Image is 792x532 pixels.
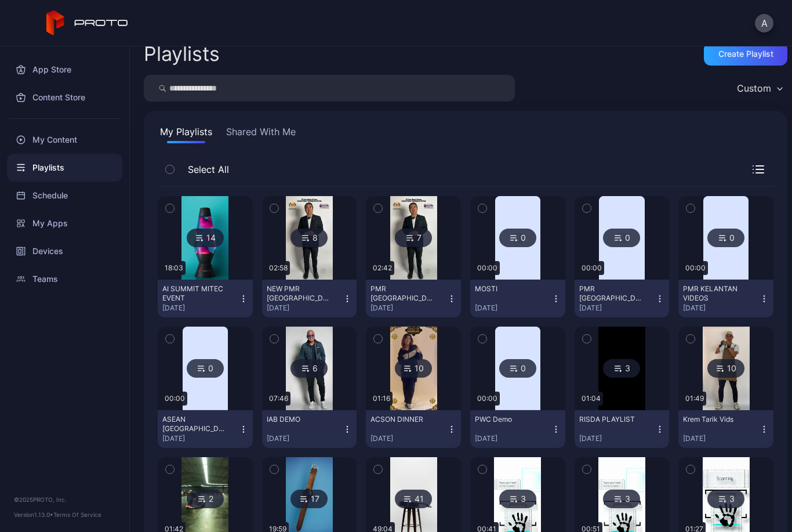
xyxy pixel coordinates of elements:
div: 3 [603,359,640,378]
button: MOSTI[DATE] [470,280,565,317]
div: [DATE] [579,303,656,313]
div: 8 [290,229,328,247]
button: A [755,14,773,32]
div: Krem Tarik Vids [683,415,747,424]
div: 02:58 [267,261,290,275]
div: RISDA PLAYLIST [579,415,643,424]
div: [DATE] [267,434,343,443]
div: 0 [603,229,640,247]
div: 14 [187,229,224,247]
div: 6 [290,359,328,378]
div: IAB DEMO [267,415,330,424]
button: RISDA PLAYLIST[DATE] [575,410,670,448]
div: 02:42 [370,261,394,275]
div: 01:16 [370,392,393,406]
div: 0 [499,229,536,247]
div: 07:46 [267,392,290,406]
div: [DATE] [579,434,656,443]
button: Create Playlist [704,42,787,66]
a: My Content [7,126,122,154]
div: 00:00 [683,261,708,275]
div: Custom [737,82,771,94]
h2: Playlists [144,44,220,64]
div: PMR KELANTAN LUMA [370,284,434,303]
span: Select All [182,162,229,176]
button: PMR [GEOGRAPHIC_DATA] LUMA[DATE] [366,280,461,317]
div: 01:04 [579,392,603,406]
a: App Store [7,56,122,84]
div: MOSTI [475,284,539,294]
button: My Playlists [158,125,215,143]
div: [DATE] [475,303,551,313]
div: 10 [395,359,432,378]
div: 0 [499,359,536,378]
div: PWC Demo [475,415,539,424]
div: [DATE] [162,303,239,313]
button: IAB DEMO[DATE] [262,410,357,448]
div: 0 [707,229,744,247]
div: 00:00 [475,261,500,275]
div: [DATE] [475,434,551,443]
div: [DATE] [370,434,447,443]
button: PMR [GEOGRAPHIC_DATA] LOOPING[DATE] [575,280,670,317]
button: PMR KELANTAN VIDEOS[DATE] [678,280,773,317]
button: ACSON DINNER[DATE] [366,410,461,448]
div: 3 [499,490,536,508]
div: PMR KELANTAN LOOPING [579,284,643,303]
div: AI SUMMIT MITEC EVENT [162,284,226,303]
div: [DATE] [683,303,760,313]
div: 17 [290,490,328,508]
div: NEW PMR KELANTAN 2025 [267,284,330,303]
button: Krem Tarik Vids[DATE] [678,410,773,448]
div: 10 [707,359,744,378]
a: Teams [7,265,122,293]
span: Version 1.13.0 • [14,511,53,518]
div: 00:00 [475,392,500,406]
a: Content Store [7,84,122,111]
a: Devices [7,237,122,265]
div: 0 [187,359,224,378]
div: PMR KELANTAN VIDEOS [683,284,747,303]
div: [DATE] [370,303,447,313]
a: Schedule [7,182,122,209]
button: NEW PMR [GEOGRAPHIC_DATA] 2025[DATE] [262,280,357,317]
div: 00:00 [579,261,604,275]
div: 7 [395,229,432,247]
div: ASEAN MALAYSIA 2025 LANGKAWI [162,415,226,433]
div: [DATE] [683,434,760,443]
div: © 2025 PROTO, Inc. [14,495,115,504]
div: 41 [395,490,432,508]
div: 01:49 [683,392,706,406]
button: Custom [731,75,787,102]
a: Playlists [7,154,122,182]
div: 2 [187,490,224,508]
div: [DATE] [162,434,239,443]
button: PWC Demo[DATE] [470,410,565,448]
div: 3 [707,490,744,508]
div: [DATE] [267,303,343,313]
button: ASEAN [GEOGRAPHIC_DATA] 2025 LANGKAWI[DATE] [158,410,253,448]
button: AI SUMMIT MITEC EVENT[DATE] [158,280,253,317]
div: ACSON DINNER [370,415,434,424]
a: My Apps [7,209,122,237]
button: Shared With Me [224,125,298,143]
div: 00:00 [162,392,187,406]
div: 3 [603,490,640,508]
div: 18:03 [162,261,186,275]
a: Terms Of Service [53,511,101,518]
div: Create Playlist [718,49,773,59]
